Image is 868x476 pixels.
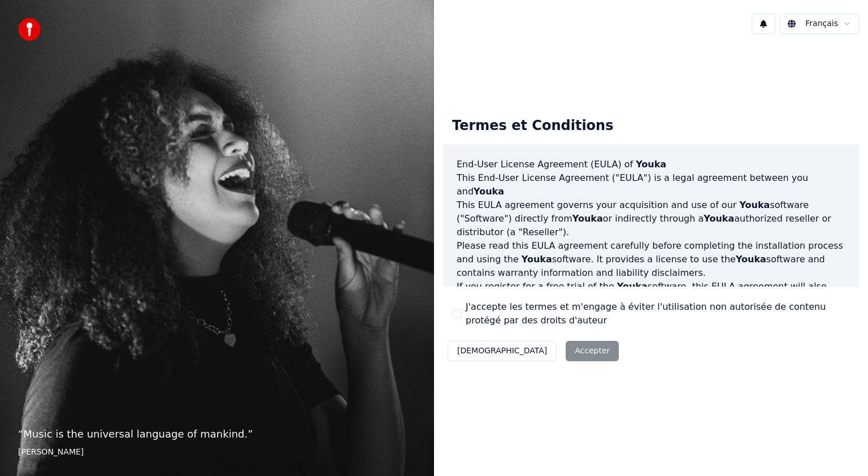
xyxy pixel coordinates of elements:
button: [DEMOGRAPHIC_DATA] [448,341,557,361]
h3: End-User License Agreement (EULA) of [457,158,845,171]
p: This EULA agreement governs your acquisition and use of our software ("Software") directly from o... [457,198,845,239]
p: “ Music is the universal language of mankind. ” [18,426,416,442]
p: If you register for a free trial of the software, this EULA agreement will also govern that trial... [457,280,845,334]
p: This End-User License Agreement ("EULA") is a legal agreement between you and [457,171,845,198]
span: Youka [474,186,504,197]
label: J'accepte les termes et m'engage à éviter l'utilisation non autorisée de contenu protégé par des ... [466,300,850,327]
span: Youka [704,213,734,224]
span: Youka [736,254,766,265]
span: Youka [522,254,552,265]
div: Termes et Conditions [443,108,622,144]
footer: [PERSON_NAME] [18,447,416,458]
img: youka [18,18,41,41]
span: Youka [739,200,770,210]
span: Youka [636,159,666,170]
span: Youka [617,281,648,292]
p: Please read this EULA agreement carefully before completing the installation process and using th... [457,239,845,280]
span: Youka [572,213,603,224]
